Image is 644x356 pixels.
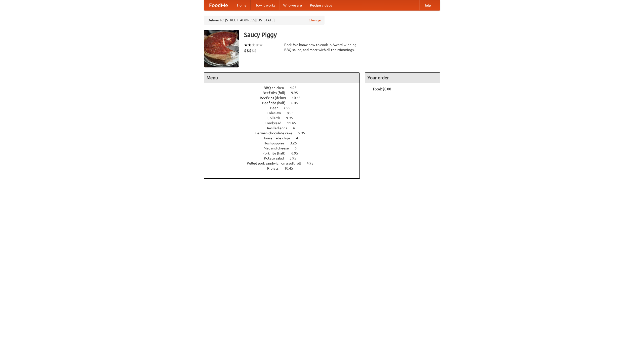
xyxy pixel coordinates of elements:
span: Potato salad [264,156,289,160]
a: Cornbread 11.45 [265,121,305,125]
a: Riblets 10.45 [267,166,302,170]
div: Pork. We know how to cook it. Award-winning BBQ sauce, and meat with all the trimmings. [284,42,360,52]
li: ★ [244,42,248,48]
a: Beer 7.55 [270,106,300,110]
a: Pork ribs (half) 6.95 [262,151,307,155]
span: Beef ribs (delux) [260,96,291,100]
span: 6.45 [291,101,303,105]
span: 4 [293,126,300,130]
span: Collards [267,116,285,120]
a: Mac and cheese 6 [264,146,306,150]
span: 3.95 [290,156,301,160]
li: $ [252,48,254,53]
a: Devilled eggs 4 [265,126,304,130]
span: Devilled eggs [265,126,292,130]
a: Potato salad 3.95 [264,156,306,160]
li: ★ [252,42,255,48]
li: $ [249,48,252,53]
a: Who we are [279,0,306,10]
span: 4 [296,136,303,140]
div: Deliver to: [STREET_ADDRESS][US_STATE] [204,16,325,25]
li: ★ [259,42,263,48]
li: $ [244,48,247,53]
a: Collards 9.95 [267,116,302,120]
span: 10.45 [292,96,306,100]
a: Recipe videos [306,0,336,10]
b: Total: $0.00 [373,87,391,91]
a: Help [419,0,435,10]
span: 11.45 [287,121,301,125]
a: Home [233,0,251,10]
a: How it works [251,0,279,10]
span: 7.55 [284,106,295,110]
a: Pulled pork sandwich on a soft roll 4.95 [247,161,323,165]
span: 8.95 [287,111,299,115]
h4: Your order [365,73,440,83]
h4: Menu [204,73,359,83]
span: 4.95 [290,86,302,90]
a: Beef ribs (half) 6.45 [262,101,307,105]
span: 10.45 [284,166,298,170]
span: Pulled pork sandwich on a soft roll [247,161,306,165]
li: $ [254,48,257,53]
span: German chocolate cake [255,131,297,135]
a: Hushpuppies 3.25 [264,141,306,145]
a: German chocolate cake 5.95 [255,131,314,135]
span: Beef ribs (full) [263,91,290,95]
span: 4.95 [307,161,318,165]
a: FoodMe [204,0,233,10]
a: Change [309,18,321,23]
span: Coleslaw [267,111,286,115]
h3: Saucy Piggy [244,30,440,40]
span: 6 [295,146,302,150]
span: BBQ chicken [264,86,289,90]
li: $ [247,48,249,53]
a: Coleslaw 8.95 [267,111,303,115]
a: Housemade chips 4 [262,136,307,140]
li: ★ [248,42,252,48]
a: BBQ chicken 4.95 [264,86,306,90]
span: 9.95 [291,91,303,95]
span: Cornbread [265,121,286,125]
span: Pork ribs (half) [262,151,291,155]
span: Housemade chips [262,136,295,140]
span: 9.95 [286,116,298,120]
span: Riblets [267,166,284,170]
span: Beef ribs (half) [262,101,291,105]
img: angular.jpg [204,30,239,67]
span: 3.25 [290,141,302,145]
span: 6.95 [291,151,303,155]
span: Mac and cheese [264,146,294,150]
span: 5.95 [298,131,310,135]
span: Hushpuppies [264,141,289,145]
a: Beef ribs (full) 9.95 [263,91,307,95]
a: Beef ribs (delux) 10.45 [260,96,310,100]
li: ★ [255,42,259,48]
span: Beer [270,106,283,110]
